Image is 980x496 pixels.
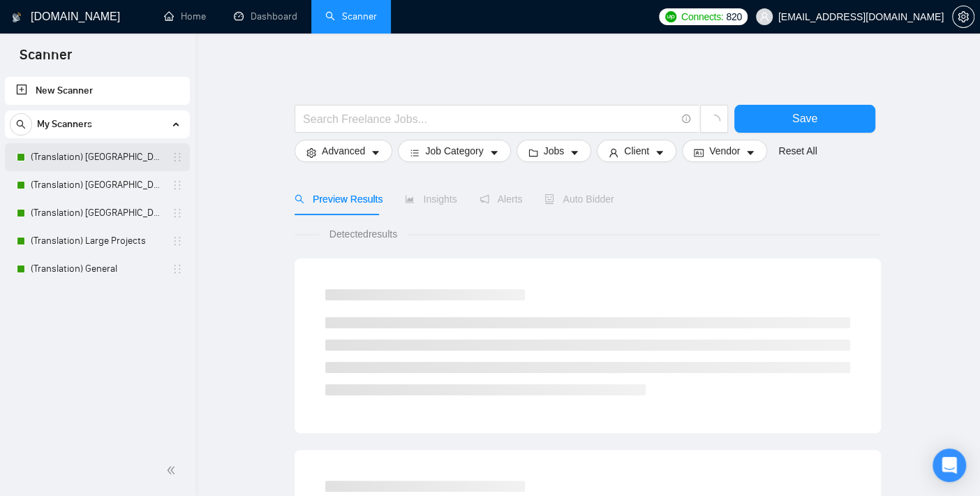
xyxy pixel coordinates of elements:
img: logo [12,6,22,29]
button: search [10,113,32,136]
span: holder [172,152,183,163]
span: Job Category [425,143,483,159]
a: (Translation) Large Projects [31,227,163,255]
img: upwork-logo.png [665,11,676,22]
span: caret-down [570,147,579,158]
span: bars [410,147,420,158]
span: setting [306,147,316,158]
span: holder [172,180,183,191]
span: caret-down [371,147,380,158]
li: New Scanner [5,77,190,105]
span: notification [480,194,489,204]
span: user [609,147,618,158]
span: setting [953,11,974,22]
button: Save [734,105,875,133]
div: Open Intercom Messenger [933,448,966,482]
span: holder [172,235,183,247]
span: Vendor [709,143,740,159]
button: barsJob Categorycaret-down [398,140,510,162]
span: caret-down [745,147,755,158]
a: (Translation) General [31,255,163,283]
button: setting [952,6,974,28]
a: (Translation) [GEOGRAPHIC_DATA] [31,171,163,199]
span: Jobs [544,143,565,159]
span: holder [172,263,183,275]
span: Detected results [320,226,407,242]
span: Save [792,110,817,127]
span: search [10,119,31,129]
span: Client [624,143,649,159]
span: robot [544,194,554,204]
a: searchScanner [325,10,377,22]
span: Auto Bidder [544,194,614,205]
a: Reset All [778,143,817,159]
span: 820 [726,9,741,24]
span: Scanner [8,45,83,74]
span: folder [528,147,538,158]
span: user [759,12,769,22]
span: search [295,194,304,204]
a: (Translation) [GEOGRAPHIC_DATA] [31,199,163,227]
span: info-circle [682,115,691,124]
span: Advanced [322,143,365,159]
input: Search Freelance Jobs... [303,110,676,128]
span: holder [172,207,183,219]
span: double-left [166,463,180,477]
span: idcard [694,147,704,158]
span: loading [708,115,720,127]
li: My Scanners [5,110,190,283]
span: Preview Results [295,194,383,205]
a: New Scanner [16,77,179,105]
button: folderJobscaret-down [517,140,592,162]
span: area-chart [405,194,415,204]
a: homeHome [164,10,206,22]
button: userClientcaret-down [597,140,676,162]
span: caret-down [489,147,499,158]
button: settingAdvancedcaret-down [295,140,392,162]
span: My Scanners [37,110,92,138]
a: (Translation) [GEOGRAPHIC_DATA] [31,143,163,171]
span: Alerts [480,194,523,205]
a: dashboardDashboard [234,10,297,22]
span: Insights [405,194,456,205]
span: Connects: [681,9,723,24]
span: caret-down [655,147,665,158]
a: setting [952,11,974,22]
button: idcardVendorcaret-down [682,140,767,162]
